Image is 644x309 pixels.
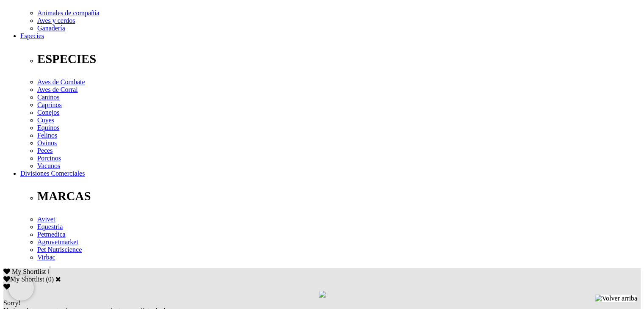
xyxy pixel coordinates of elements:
[37,254,55,261] a: Virbac
[37,162,60,169] a: Vacunos
[3,276,44,283] label: My Shortlist
[12,268,46,275] span: My Shortlist
[319,291,326,298] img: loading.gif
[47,268,51,275] span: 0
[37,78,85,86] a: Aves de Combate
[37,17,75,24] a: Aves y cerdos
[37,101,62,108] a: Caprinos
[37,9,100,17] a: Animales de compañía
[37,215,55,223] a: Avivet
[595,295,637,302] img: Volver arriba
[37,139,57,146] a: Ovinos
[37,238,78,246] a: Agrovetmarket
[20,170,85,177] a: Divisiones Comerciales
[37,124,59,131] a: Equinos
[37,223,63,230] a: Equestria
[37,116,54,124] a: Cuyes
[3,299,21,306] span: Sorry!
[37,147,53,154] a: Peces
[37,94,59,101] a: Caninos
[37,109,59,116] a: Conejos
[37,189,641,203] p: MARCAS
[46,276,54,283] span: ( )
[20,32,44,39] a: Especies
[37,231,66,238] a: Petmedica
[55,276,61,282] a: Cerrar
[37,154,61,162] a: Porcinos
[37,52,641,66] p: ESPECIES
[48,276,52,283] label: 0
[37,246,82,253] a: Pet Nutriscience
[37,132,57,139] a: Felinos
[37,86,78,93] a: Aves de Corral
[8,275,34,301] iframe: Brevo live chat
[37,25,65,32] a: Ganadería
